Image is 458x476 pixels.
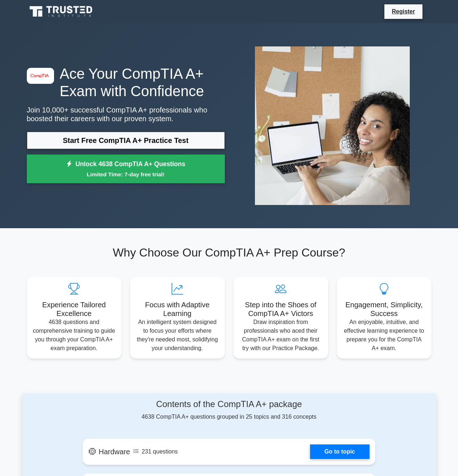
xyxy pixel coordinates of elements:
[27,106,225,123] p: Join 10,000+ successful CompTIA A+ professionals who boosted their careers with our proven system.
[239,300,322,318] h5: Step into the Shoes of CompTIA A+ Victors
[136,318,219,353] p: An intelligent system designed to focus your efforts where they're needed most, solidifying your ...
[27,246,432,259] h2: Why Choose Our CompTIA A+ Prep Course?
[136,300,219,318] h5: Focus with Adaptive Learning
[33,300,116,318] h5: Experience Tailored Excellence
[27,155,225,184] a: Unlock 4638 CompTIA A+ QuestionsLimited Time: 7-day free trial!
[27,132,225,149] a: Start Free CompTIA A+ Practice Test
[343,300,426,318] h5: Engagement, Simplicity, Success
[343,318,426,353] p: An enjoyable, intuitive, and effective learning experience to prepare you for the CompTIA A+ exam.
[239,318,322,353] p: Draw inspiration from professionals who aced their CompTIA A+ exam on the first try with our Prac...
[33,318,116,353] p: 4638 questions and comprehensive training to guide you through your CompTIA A+ exam preparation.
[310,444,370,459] a: Go to topic
[387,7,419,16] a: Register
[36,170,216,178] small: Limited Time: 7-day free trial!
[27,65,225,100] h1: Ace Your CompTIA A+ Exam with Confidence
[83,399,375,421] div: 4638 CompTIA A+ questions grouped in 25 topics and 316 concepts
[83,399,375,410] h4: Contents of the CompTIA A+ package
